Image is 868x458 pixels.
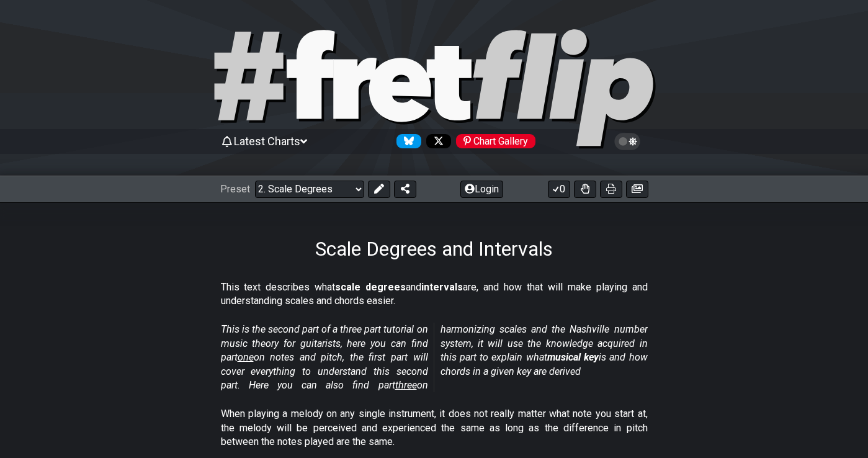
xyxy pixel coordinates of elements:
h1: Scale Degrees and Intervals [315,237,553,261]
button: Edit Preset [368,181,390,198]
span: Latest Charts [234,135,300,148]
select: Preset [255,181,364,198]
a: Follow #fretflip at Bluesky [391,134,421,148]
strong: scale degrees [335,281,406,293]
span: three [395,379,417,391]
button: 0 [548,181,570,198]
button: Print [600,181,622,198]
strong: musical key [547,351,599,363]
p: When playing a melody on any single instrument, it does not really matter what note you start at,... [221,407,648,449]
em: This is the second part of a three part tutorial on music theory for guitarists, here you can fin... [221,323,648,391]
button: Toggle Dexterity for all fretkits [574,181,596,198]
button: Create image [626,181,648,198]
span: Toggle light / dark theme [620,136,635,147]
p: This text describes what and are, and how that will make playing and understanding scales and cho... [221,281,648,308]
button: Login [460,181,503,198]
a: #fretflip at Pinterest [451,134,535,148]
div: Chart Gallery [456,134,535,148]
a: Follow #fretflip at X [421,134,451,148]
span: Preset [220,183,250,195]
button: Share Preset [394,181,416,198]
strong: intervals [421,281,463,293]
span: one [238,351,254,363]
